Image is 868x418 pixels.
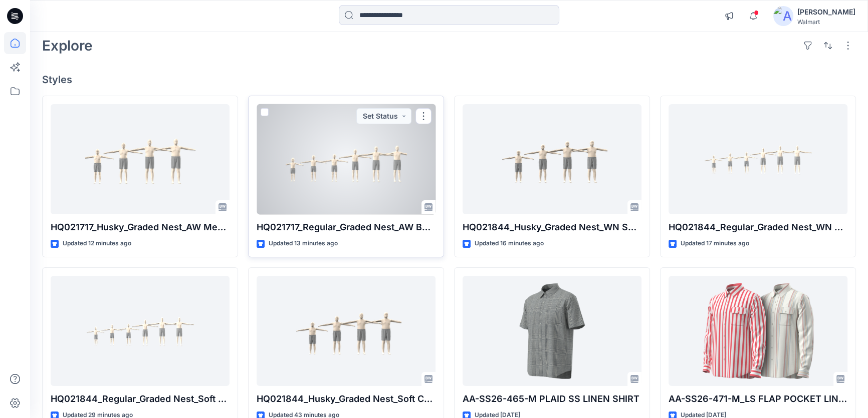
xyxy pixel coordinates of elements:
[257,276,436,386] a: HQ021844_Husky_Graded Nest_Soft Cargo Short
[463,392,641,406] p: AA-SS26-465-M PLAID SS LINEN SHIRT
[681,238,749,249] p: Updated 17 minutes ago
[257,392,436,406] p: HQ021844_Husky_Graded Nest_Soft Cargo Short
[669,220,847,234] p: HQ021844_Regular_Graded Nest_WN Soft Cargo Short
[773,6,793,26] img: avatar
[51,276,230,386] a: HQ021844_Regular_Graded Nest_Soft Cargo Short
[51,104,230,215] a: HQ021717_Husky_Graded Nest_AW Mesh Short
[63,238,131,249] p: Updated 12 minutes ago
[51,220,230,234] p: HQ021717_Husky_Graded Nest_AW Mesh Short
[42,74,856,86] h4: Styles
[257,104,436,215] a: HQ021717_Regular_Graded Nest_AW BOY MESH SHORT
[51,392,230,406] p: HQ021844_Regular_Graded Nest_Soft Cargo Short
[463,104,641,215] a: HQ021844_Husky_Graded Nest_WN Soft Cargo Short
[669,276,847,386] a: AA-SS26-471-M_LS FLAP POCKET LINEN SHIRT-
[475,238,544,249] p: Updated 16 minutes ago
[797,18,855,26] div: Walmart
[463,276,641,386] a: AA-SS26-465-M PLAID SS LINEN SHIRT
[669,392,847,406] p: AA-SS26-471-M_LS FLAP POCKET LINEN SHIRT-
[257,220,436,234] p: HQ021717_Regular_Graded Nest_AW BOY MESH SHORT
[669,104,847,215] a: HQ021844_Regular_Graded Nest_WN Soft Cargo Short
[463,220,641,234] p: HQ021844_Husky_Graded Nest_WN Soft Cargo Short
[797,6,855,18] div: [PERSON_NAME]
[269,238,338,249] p: Updated 13 minutes ago
[42,38,93,54] h2: Explore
